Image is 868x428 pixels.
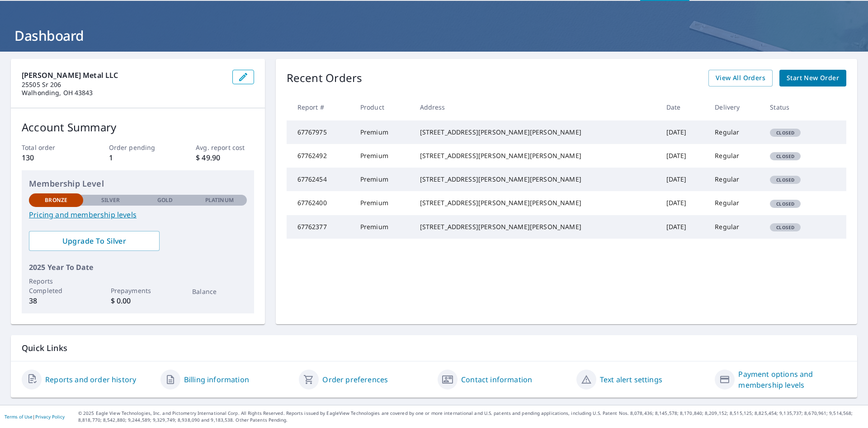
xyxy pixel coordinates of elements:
[659,191,708,215] td: [DATE]
[45,196,67,204] p: Bronze
[659,215,708,239] td: [DATE]
[287,215,353,239] td: 67762377
[22,152,80,163] p: 130
[36,236,152,246] span: Upgrade To Silver
[205,196,234,204] p: Platinum
[353,144,413,168] td: Premium
[111,295,165,306] p: $ 0.00
[600,374,662,385] a: Text alert settings
[11,26,857,45] h1: Dashboard
[287,191,353,215] td: 67762400
[708,120,763,144] td: Regular
[461,374,532,385] a: Contact information
[78,410,863,423] p: © 2025 Eagle View Technologies, Inc. and Pictometry International Corp. All Rights Reserved. Repo...
[192,287,246,296] p: Balance
[353,94,413,120] th: Product
[29,178,247,190] p: Membership Level
[45,374,136,385] a: Reports and order history
[287,120,353,144] td: 67767975
[196,143,254,152] p: Avg. report cost
[708,70,773,87] a: View All Orders
[420,198,652,207] div: [STREET_ADDRESS][PERSON_NAME][PERSON_NAME]
[287,144,353,168] td: 67762492
[420,151,652,160] div: [STREET_ADDRESS][PERSON_NAME][PERSON_NAME]
[322,374,388,385] a: Order preferences
[22,143,80,152] p: Total order
[659,168,708,191] td: [DATE]
[353,215,413,239] td: Premium
[716,72,765,84] span: View All Orders
[420,175,652,184] div: [STREET_ADDRESS][PERSON_NAME][PERSON_NAME]
[771,177,800,183] span: Closed
[29,295,83,306] p: 38
[738,369,846,390] a: Payment options and membership levels
[413,94,659,120] th: Address
[111,286,165,295] p: Prepayments
[109,152,167,163] p: 1
[22,342,846,354] p: Quick Links
[35,414,65,420] a: Privacy Policy
[29,209,247,220] a: Pricing and membership levels
[708,168,763,191] td: Regular
[420,128,652,137] div: [STREET_ADDRESS][PERSON_NAME][PERSON_NAME]
[763,94,826,120] th: Status
[420,222,652,231] div: [STREET_ADDRESS][PERSON_NAME][PERSON_NAME]
[771,201,800,207] span: Closed
[287,168,353,191] td: 67762454
[771,224,800,231] span: Closed
[184,374,249,385] a: Billing information
[22,70,225,81] p: [PERSON_NAME] Metal LLC
[353,191,413,215] td: Premium
[22,119,254,135] p: Account Summary
[5,414,33,420] a: Terms of Use
[708,215,763,239] td: Regular
[659,144,708,168] td: [DATE]
[779,70,846,87] a: Start New Order
[196,152,254,163] p: $ 49.90
[109,143,167,152] p: Order pending
[771,130,800,136] span: Closed
[771,153,800,159] span: Closed
[157,196,173,204] p: Gold
[659,94,708,120] th: Date
[787,72,839,84] span: Start New Order
[22,89,225,97] p: Walhonding, OH 43843
[287,70,363,87] p: Recent Orders
[353,120,413,144] td: Premium
[29,262,247,273] p: 2025 Year To Date
[708,191,763,215] td: Regular
[708,144,763,168] td: Regular
[353,168,413,191] td: Premium
[5,414,65,419] p: |
[29,276,83,295] p: Reports Completed
[708,94,763,120] th: Delivery
[101,196,120,204] p: Silver
[287,94,353,120] th: Report #
[29,231,160,251] a: Upgrade To Silver
[22,81,225,89] p: 25505 Sr 206
[659,120,708,144] td: [DATE]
